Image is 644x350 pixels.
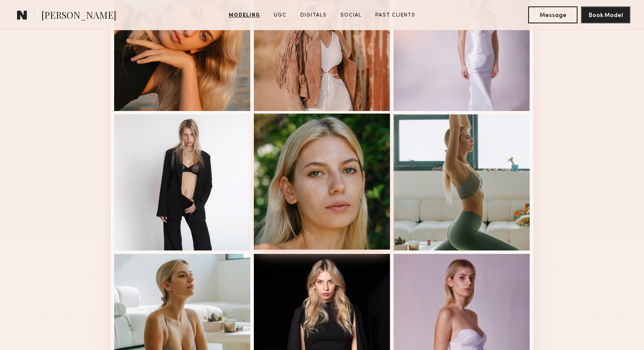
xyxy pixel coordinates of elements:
a: Past Clients [372,11,419,19]
a: Digitals [297,11,330,19]
button: Book Model [581,6,630,23]
button: Message [528,6,578,23]
a: UGC [270,11,290,19]
span: [PERSON_NAME] [41,9,116,23]
a: Social [337,11,365,19]
a: Modeling [225,11,264,19]
a: Book Model [581,11,630,18]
